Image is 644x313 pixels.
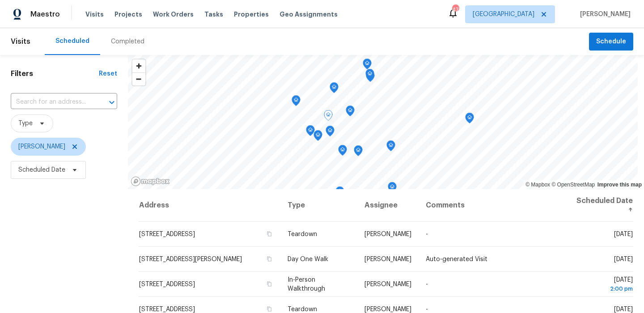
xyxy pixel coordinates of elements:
span: [PERSON_NAME] [576,10,631,19]
div: Completed [111,37,144,46]
button: Copy Address [265,305,273,313]
div: Map marker [366,71,375,85]
div: Map marker [354,145,363,159]
span: [PERSON_NAME] [364,256,411,262]
th: Address [139,189,280,222]
span: [STREET_ADDRESS] [139,306,195,313]
div: Map marker [330,82,339,96]
div: Map marker [386,140,395,154]
div: Map marker [338,145,347,159]
span: [STREET_ADDRESS][PERSON_NAME] [139,256,242,262]
th: Type [280,189,357,222]
div: Map marker [388,182,397,196]
div: Map marker [346,106,355,119]
span: Scheduled Date [18,165,65,174]
span: Schedule [596,36,626,47]
div: Map marker [363,59,372,72]
span: In-Person Walkthrough [288,277,325,292]
a: OpenStreetMap [551,182,595,188]
div: Map marker [324,110,333,124]
span: [STREET_ADDRESS] [139,281,195,288]
div: Map marker [365,69,374,83]
a: Mapbox [525,182,550,188]
span: Teardown [288,306,317,313]
span: Visits [85,10,104,19]
button: Schedule [589,33,633,51]
span: [PERSON_NAME] [18,142,65,151]
span: [DATE] [614,256,633,262]
span: Auto-generated Visit [426,256,487,262]
span: [STREET_ADDRESS] [139,231,195,237]
div: Map marker [326,126,335,140]
span: [DATE] [574,277,633,293]
span: Tasks [204,11,223,17]
span: Maestro [30,10,60,19]
span: [PERSON_NAME] [364,306,411,313]
span: Properties [234,10,269,19]
span: [DATE] [614,231,633,237]
a: Improve this map [597,182,642,188]
canvas: Map [128,55,638,189]
span: [DATE] [614,306,633,313]
span: - [426,281,428,288]
button: Open [106,96,118,109]
div: Map marker [335,186,344,200]
button: Copy Address [265,255,273,263]
span: Projects [114,10,142,19]
a: Mapbox homepage [131,176,170,186]
div: Scheduled [55,37,89,46]
span: [GEOGRAPHIC_DATA] [473,10,534,19]
span: [PERSON_NAME] [364,281,411,288]
div: 2:00 pm [574,284,633,293]
span: - [426,306,428,313]
button: Zoom out [132,72,145,85]
span: - [426,231,428,237]
h1: Filters [11,69,99,78]
span: Day One Walk [288,256,328,262]
th: Comments [419,189,567,222]
button: Copy Address [265,230,273,238]
span: [PERSON_NAME] [364,231,411,237]
div: 47 [452,5,458,14]
span: Geo Assignments [280,10,338,19]
span: Teardown [288,231,317,237]
div: Map marker [292,95,301,109]
span: Type [18,119,33,128]
button: Zoom in [132,59,145,72]
div: Map marker [306,125,315,139]
span: Zoom out [132,73,145,85]
th: Assignee [357,189,419,222]
div: Reset [99,69,117,78]
input: Search for an address... [11,95,92,109]
button: Copy Address [265,280,273,288]
span: Visits [11,32,30,51]
div: Map marker [314,130,322,144]
span: Work Orders [153,10,194,19]
th: Scheduled Date ↑ [567,189,633,222]
div: Map marker [465,113,474,127]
